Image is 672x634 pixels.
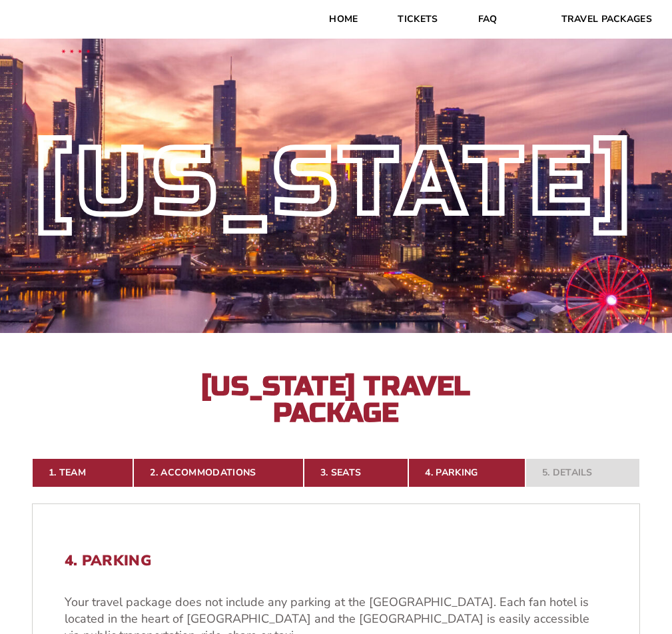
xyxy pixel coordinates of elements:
img: CBS Sports Thanksgiving Classic [40,13,112,85]
a: 2. Accommodations [133,458,303,487]
a: 1. Team [32,458,133,487]
a: 3. Seats [304,458,409,487]
h2: 4. Parking [65,552,607,569]
h2: [US_STATE] Travel Package [190,373,483,426]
